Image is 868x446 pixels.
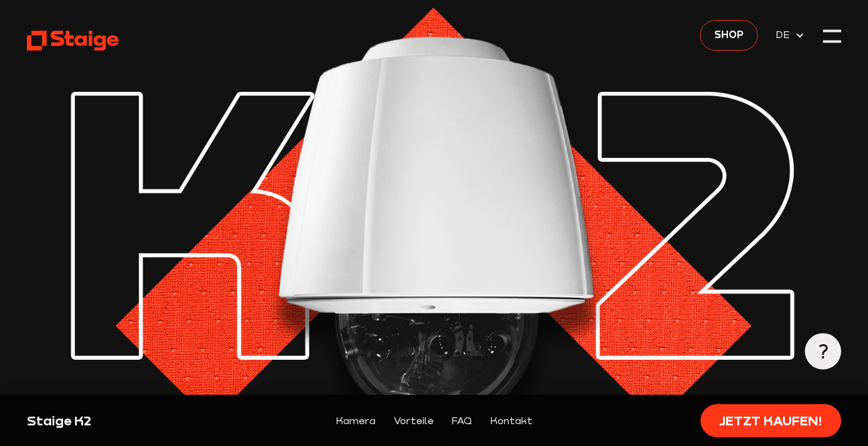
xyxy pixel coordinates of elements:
[394,413,434,429] a: Vorteile
[700,20,757,51] a: Shop
[27,412,220,430] div: Staige K2
[714,27,744,42] span: Shop
[701,404,841,437] a: Jetzt kaufen!
[776,27,794,42] span: DE
[490,413,532,429] a: Kontakt
[336,413,376,429] a: Kamera
[451,413,472,429] a: FAQ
